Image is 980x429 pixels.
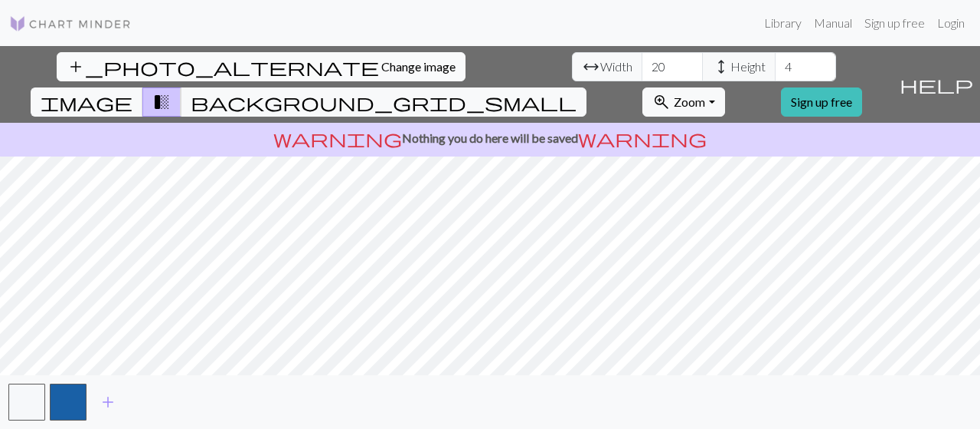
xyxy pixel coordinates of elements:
a: Sign up free [781,87,862,117]
button: Add color [89,388,127,417]
span: add [99,391,117,413]
span: Height [730,58,766,76]
span: add_photo_alternate [67,56,379,78]
span: warning [578,127,707,149]
span: arrow_range [582,56,600,78]
span: zoom_in [652,91,671,113]
span: transition_fade [152,91,171,113]
a: Manual [808,8,858,38]
a: Library [758,8,808,38]
p: Nothing you do here will be saved [6,129,974,147]
button: Help [893,46,980,123]
span: background_grid_small [191,91,577,113]
span: height [712,56,730,78]
span: Change image [381,59,456,74]
a: Login [931,8,971,38]
button: Change image [57,52,465,81]
a: Sign up free [858,8,931,38]
img: Logo [9,15,132,33]
span: Zoom [674,94,705,109]
span: help [900,74,973,95]
span: Width [600,58,632,76]
span: image [41,91,132,113]
button: Zoom [642,87,724,117]
span: warning [273,127,402,149]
